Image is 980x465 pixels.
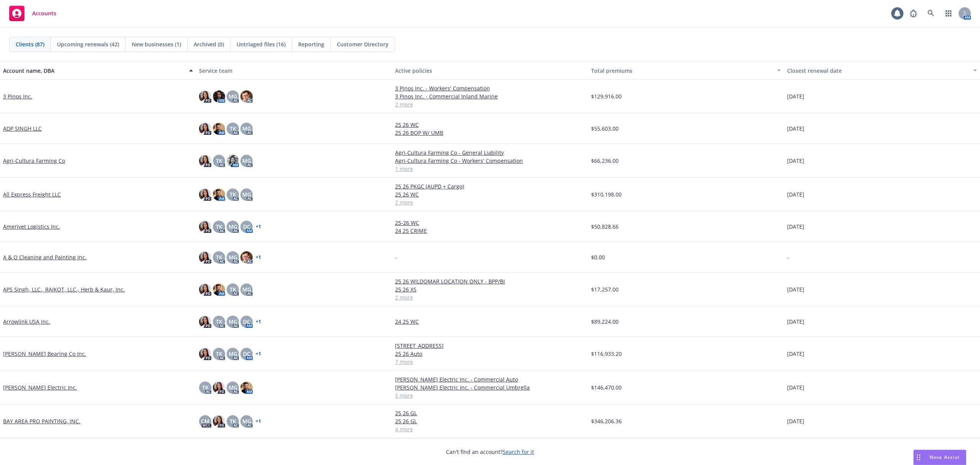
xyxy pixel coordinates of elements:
[591,285,619,293] span: $17,257.00
[787,124,804,133] span: [DATE]
[395,182,585,190] a: 25 26 PKGC (AUPD + Cargo)
[199,316,211,328] img: photo
[230,124,236,133] span: TK
[395,198,585,206] a: 2 more
[194,40,224,48] span: Archived (0)
[3,124,42,133] a: ADP SINGH LLC
[923,6,939,21] a: Search
[446,448,534,456] span: Can't find an account?
[787,190,804,198] span: [DATE]
[591,383,622,391] span: $146,470.00
[243,350,250,358] span: DC
[591,223,619,231] span: $50,828.66
[787,285,804,293] span: [DATE]
[395,293,585,301] a: 2 more
[591,157,619,165] span: $66,236.00
[213,381,225,394] img: photo
[229,223,237,231] span: MG
[199,67,389,75] div: Service team
[3,253,87,261] a: A & O Cleaning and Painting Inc.
[395,67,585,75] div: Active policies
[395,227,585,235] a: 24 25 CRIME
[256,255,261,260] a: + 1
[202,383,209,391] span: TK
[242,157,251,165] span: MG
[213,123,225,135] img: photo
[3,383,77,391] a: [PERSON_NAME] Electric Inc.
[395,425,585,433] a: 4 more
[199,283,211,296] img: photo
[3,350,86,358] a: [PERSON_NAME] Bearing Co Inc.
[199,155,211,167] img: photo
[3,318,50,326] a: Arrowlink USA Inc.
[337,40,389,48] span: Customer Directory
[787,253,789,261] span: -
[591,350,622,358] span: $116,933.20
[787,157,804,165] span: [DATE]
[6,3,59,24] a: Accounts
[32,10,56,16] span: Accounts
[787,67,969,75] div: Closest renewal date
[906,6,921,21] a: Report a Bug
[395,190,585,198] a: 25 26 WC
[395,375,585,383] a: [PERSON_NAME] Electric Inc. - Commercial Auto
[216,223,222,231] span: TK
[591,92,622,100] span: $129,916.00
[216,157,222,165] span: TK
[242,190,251,198] span: MG
[395,409,585,417] a: 25 26 GL
[201,417,209,425] span: CM
[503,448,534,455] a: Search for it
[199,90,211,103] img: photo
[3,285,125,293] a: APS Singh, LLC., RAIKOT, LLC., Herb & Kaur, Inc.
[787,417,804,425] span: [DATE]
[3,190,61,198] a: All Express Freight LLC
[395,121,585,129] a: 25 26 WC
[395,350,585,358] a: 25 26 Auto
[591,253,605,261] span: $0.00
[395,92,585,100] a: 3 Pinos Inc. - Commercial Inland Marine
[787,318,804,326] span: [DATE]
[243,318,250,326] span: DC
[591,67,773,75] div: Total premiums
[3,223,60,231] a: Amerivet Logistics Inc.
[242,285,251,293] span: MG
[395,383,585,391] a: [PERSON_NAME] Electric Inc. - Commercial Umbrella
[914,450,923,465] div: Drag to move
[256,352,261,356] a: + 1
[230,417,236,425] span: TK
[240,251,253,264] img: photo
[132,40,181,48] span: New businesses (1)
[395,391,585,400] a: 5 more
[230,285,236,293] span: TK
[395,417,585,425] a: 25 26 GL
[929,454,960,460] span: Nova Assist
[787,383,804,391] span: [DATE]
[395,219,585,227] a: 25-26 WC
[787,92,804,100] span: [DATE]
[395,285,585,293] a: 25 26 XS
[199,188,211,201] img: photo
[395,100,585,108] a: 2 more
[229,253,237,261] span: MG
[243,223,250,231] span: DC
[196,61,392,80] button: Service team
[199,251,211,264] img: photo
[229,318,237,326] span: MG
[913,450,966,465] button: Nova Assist
[242,417,251,425] span: MG
[591,124,619,133] span: $55,603.00
[395,342,585,350] a: [STREET_ADDRESS]
[256,319,261,324] a: + 1
[787,350,804,358] span: [DATE]
[941,6,956,21] a: Switch app
[3,157,65,165] a: Agri-Cultura Farming Co
[392,61,588,80] button: Active policies
[395,253,397,261] span: -
[227,155,239,167] img: photo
